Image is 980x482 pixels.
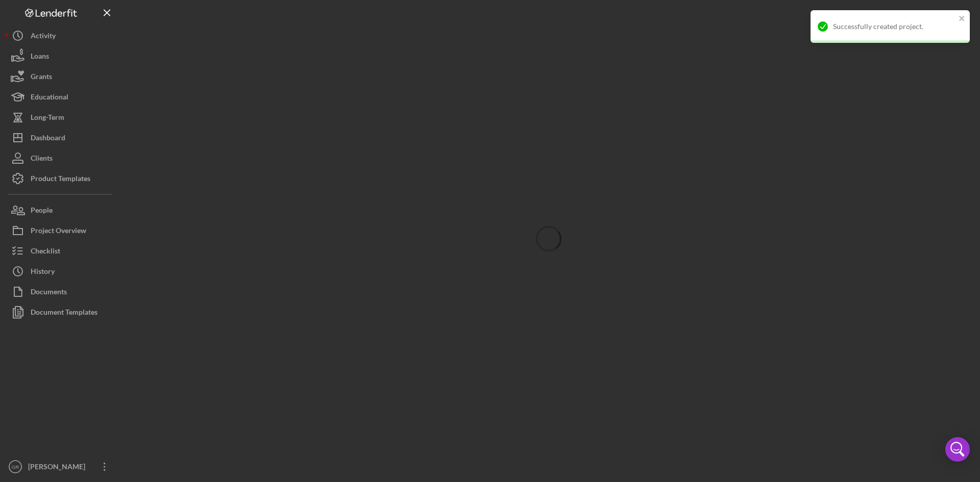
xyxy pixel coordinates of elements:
button: GR[PERSON_NAME] [5,456,117,477]
div: History [31,261,55,284]
div: Documents [31,282,67,305]
button: History [5,261,117,282]
button: close [959,14,966,24]
text: GR [12,464,19,470]
button: Educational [5,87,117,107]
div: Open Intercom Messenger [945,437,970,462]
div: Long-Term [31,107,64,130]
div: Checklist [31,241,60,264]
div: Activity [31,26,56,48]
button: Project Overview [5,220,117,241]
div: Document Templates [31,302,97,325]
button: Clients [5,148,117,168]
button: Document Templates [5,302,117,322]
div: Educational [31,87,68,110]
div: Dashboard [31,128,65,150]
button: Product Templates [5,168,117,189]
button: Dashboard [5,128,117,148]
button: Activity [5,26,117,46]
div: Project Overview [31,220,86,243]
div: [PERSON_NAME] [26,456,92,479]
div: Loans [31,46,49,69]
button: Checklist [5,241,117,261]
button: Long-Term [5,107,117,128]
div: Successfully created project. [833,22,955,31]
button: People [5,200,117,220]
div: Grants [31,66,52,89]
button: Grants [5,66,117,87]
div: Clients [31,148,53,171]
button: Documents [5,282,117,302]
div: People [31,200,53,223]
button: Loans [5,46,117,66]
div: Product Templates [31,168,90,191]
